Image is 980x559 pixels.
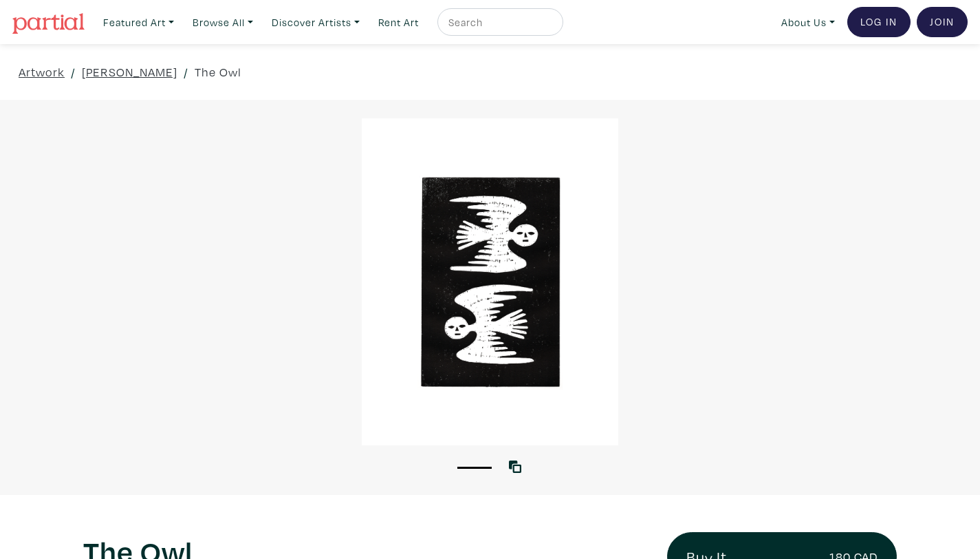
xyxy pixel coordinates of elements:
[372,8,425,36] a: Rent Art
[457,467,492,469] button: 1 of 1
[195,63,241,81] a: The Owl
[265,8,366,36] a: Discover Artists
[184,63,188,81] span: /
[19,63,65,81] a: Artwork
[847,7,911,37] a: Log In
[71,63,76,81] span: /
[447,14,550,31] input: Search
[917,7,968,37] a: Join
[775,8,841,36] a: About Us
[186,8,259,36] a: Browse All
[82,63,177,81] a: [PERSON_NAME]
[97,8,180,36] a: Featured Art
